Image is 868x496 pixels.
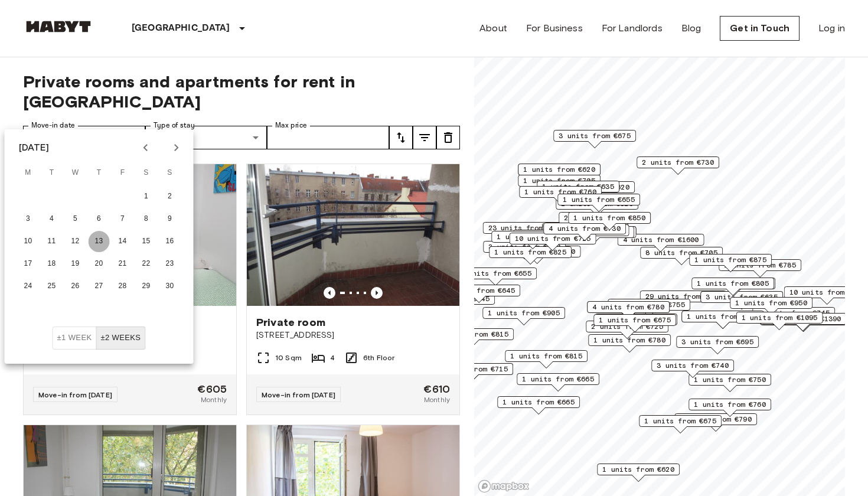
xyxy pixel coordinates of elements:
span: Saturday [136,161,157,185]
span: 2 units from €730 [564,213,636,223]
div: Map marker [688,374,771,392]
button: 20 [89,253,110,275]
button: ±1 week [53,327,97,350]
span: 1 units from €790 [680,414,752,425]
span: 1 units from €950 [735,298,807,308]
span: 1 units from €620 [523,164,595,175]
div: Map marker [494,246,581,264]
button: 1 [136,186,157,207]
button: 13 [89,231,110,252]
span: 1 units from €815 [510,351,582,361]
div: Map marker [700,291,783,309]
div: Map marker [543,223,626,241]
span: Wednesday [65,161,86,185]
button: Previous month [136,138,156,158]
div: Map marker [587,301,670,319]
img: Habyt [23,21,94,32]
label: Move-in date [31,120,75,130]
div: Map marker [736,312,823,330]
button: 25 [41,276,63,297]
span: 1 units from €635 [542,181,614,192]
div: Map marker [483,241,566,259]
span: 3 units from €790 [488,242,560,252]
button: 3 [18,208,39,230]
span: 1 units from €675 [599,315,671,325]
button: 14 [112,231,133,252]
span: Monthly [424,394,450,405]
div: Map marker [674,413,757,432]
span: 8 units from €705 [645,247,717,258]
button: Previous image [371,287,383,299]
a: Blog [681,21,701,35]
div: Map marker [618,234,704,252]
button: 17 [18,253,39,275]
div: Map marker [454,267,537,286]
span: 1 units from €1200 [500,246,576,257]
div: Map marker [550,226,637,244]
div: Map marker [639,415,722,433]
span: 4 units from €1600 [623,234,699,245]
div: Map marker [543,224,629,243]
span: 1 units from €715 [436,364,508,374]
span: 3 units from €635 [706,292,778,302]
span: €605 [197,384,227,394]
div: Map marker [497,396,580,415]
span: 2 units from €730 [642,157,714,168]
button: 10 [18,231,39,252]
div: Map marker [688,399,771,417]
span: 1 units from €815 [436,329,508,340]
span: 23 units from €655 [488,223,564,233]
button: 30 [159,276,181,297]
div: Map marker [651,360,734,378]
div: Map marker [489,246,572,265]
a: Marketing picture of unit DE-01-073-04MPrevious imagePrevious imagePrivate room[STREET_ADDRESS]10... [246,164,460,415]
div: Map marker [676,336,759,354]
span: 1 units from €655 [563,194,635,205]
button: Next month [167,138,187,158]
p: [GEOGRAPHIC_DATA] [132,21,230,35]
a: Log in [818,21,845,35]
div: Map marker [519,186,602,204]
span: 29 units from €720 [645,291,722,302]
button: tune [436,126,460,149]
span: Friday [112,161,133,185]
span: 1 units from €785 [724,260,796,270]
div: Map marker [691,278,774,296]
span: Thursday [89,161,110,185]
button: 16 [159,231,181,252]
div: Map marker [586,321,668,339]
button: 22 [136,253,157,275]
span: 1 units from €645 [443,285,515,296]
button: 19 [65,253,86,275]
button: 28 [112,276,133,297]
span: 1 units from €665 [522,374,594,384]
button: 7 [112,208,133,230]
a: About [479,21,507,35]
a: For Business [526,21,583,35]
button: 2 [159,186,181,207]
span: 1 units from €620 [602,464,674,475]
span: 2 units from €655 [459,268,531,279]
a: Mapbox logo [478,479,530,493]
span: 1 units from €760 [524,187,596,197]
span: 1 units from €1390 [765,314,841,324]
div: Map marker [593,314,676,332]
span: 1 units from €825 [494,247,566,257]
div: Map marker [608,299,690,317]
button: tune [389,126,413,149]
span: Monthly [201,394,227,405]
span: Tuesday [41,161,63,185]
div: Map marker [483,222,570,240]
span: 1 units from €780 [593,335,665,345]
span: 10 Sqm [275,353,302,363]
span: [STREET_ADDRESS] [256,329,450,341]
div: Map marker [568,212,651,230]
span: 1 units from €760 [694,399,766,410]
span: 3 units from €695 [681,337,753,347]
span: 1 units from €805 [697,278,769,289]
div: Map marker [517,373,599,391]
div: Map marker [513,230,595,248]
div: Map marker [556,198,638,216]
span: Move-in from [DATE] [38,390,112,399]
img: Marketing picture of unit DE-01-073-04M [247,164,459,306]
